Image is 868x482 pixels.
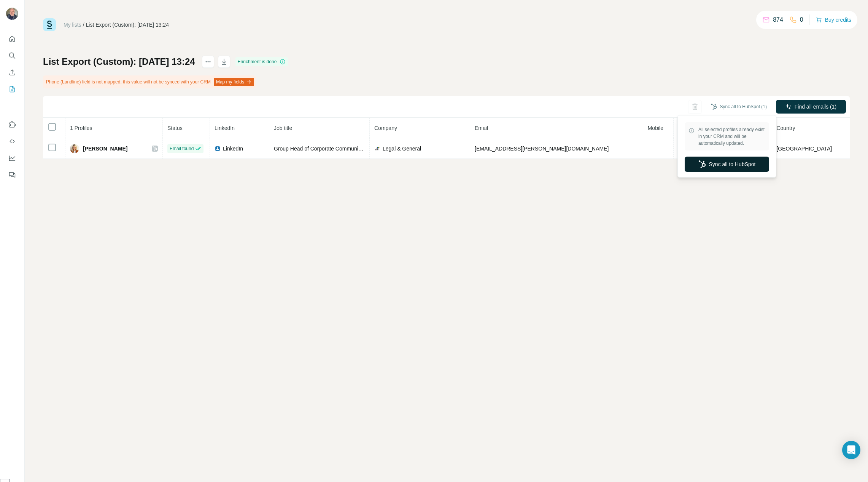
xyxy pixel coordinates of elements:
[475,146,609,152] span: [EMAIL_ADDRESS][PERSON_NAME][DOMAIN_NAME]
[6,66,18,79] button: Enrich CSV
[383,145,421,152] span: Legal & General
[776,125,795,131] span: Country
[776,100,846,114] button: Find all emails (1)
[706,101,772,112] button: Sync all to HubSpot (1)
[86,21,169,29] div: List Export (Custom): [DATE] 13:24
[6,82,18,96] button: My lists
[6,168,18,182] button: Feedback
[6,32,18,46] button: Quick start
[776,146,832,152] span: [GEOGRAPHIC_DATA]
[43,75,256,88] div: Phone (Landline) field is not mapped, this value will not be synced with your CRM
[215,146,221,152] img: LinkedIn logo
[43,18,56,31] img: Surfe Logo
[6,151,18,165] button: Dashboard
[70,144,79,153] img: Avatar
[374,125,397,131] span: Company
[648,125,663,131] span: Mobile
[167,125,183,131] span: Status
[374,146,380,152] img: company-logo
[70,125,92,131] span: 1 Profiles
[6,135,18,148] button: Use Surfe API
[685,157,769,172] button: Sync all to HubSpot
[816,14,851,25] button: Buy credits
[698,126,765,147] span: All selected profiles already exist in your CRM and will be automatically updated.
[842,441,860,459] div: Open Intercom Messenger
[214,78,254,86] button: Map my fields
[223,145,243,152] span: LinkedIn
[6,8,18,20] img: Avatar
[64,22,81,28] a: My lists
[202,56,214,68] button: actions
[235,57,288,66] div: Enrichment is done
[215,125,235,131] span: LinkedIn
[274,146,397,152] span: Group Head of Corporate Communications & Issues
[795,103,836,110] span: Find all emails (1)
[83,145,127,152] span: [PERSON_NAME]
[6,49,18,62] button: Search
[43,56,195,68] h1: List Export (Custom): [DATE] 13:24
[800,15,803,24] p: 0
[475,125,488,131] span: Email
[6,118,18,131] button: Use Surfe on LinkedIn
[274,125,292,131] span: Job title
[773,15,783,24] p: 874
[83,21,84,29] li: /
[170,145,194,152] span: Email found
